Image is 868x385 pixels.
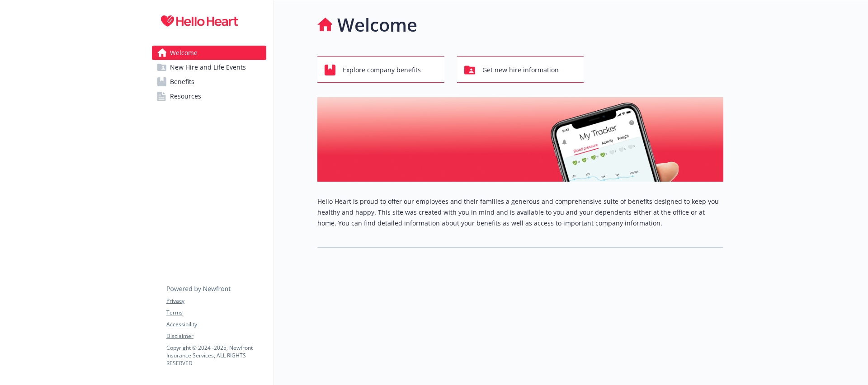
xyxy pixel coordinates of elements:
[482,61,559,79] span: Get new hire information
[170,89,201,103] span: Resources
[457,56,584,83] button: Get new hire information
[317,97,723,182] img: overview page banner
[166,297,266,305] a: Privacy
[152,89,266,103] a: Resources
[166,309,266,317] a: Terms
[343,61,421,79] span: Explore company benefits
[152,75,266,89] a: Benefits
[317,56,444,83] button: Explore company benefits
[152,60,266,75] a: New Hire and Life Events
[170,75,194,89] span: Benefits
[337,11,417,38] h1: Welcome
[166,344,266,367] p: Copyright © 2024 - 2025 , Newfront Insurance Services, ALL RIGHTS RESERVED
[170,46,198,60] span: Welcome
[317,196,723,229] p: Hello Heart is proud to offer our employees and their families a generous and comprehensive suite...
[166,332,266,340] a: Disclaimer
[170,60,246,75] span: New Hire and Life Events
[152,46,266,60] a: Welcome
[166,320,266,329] a: Accessibility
